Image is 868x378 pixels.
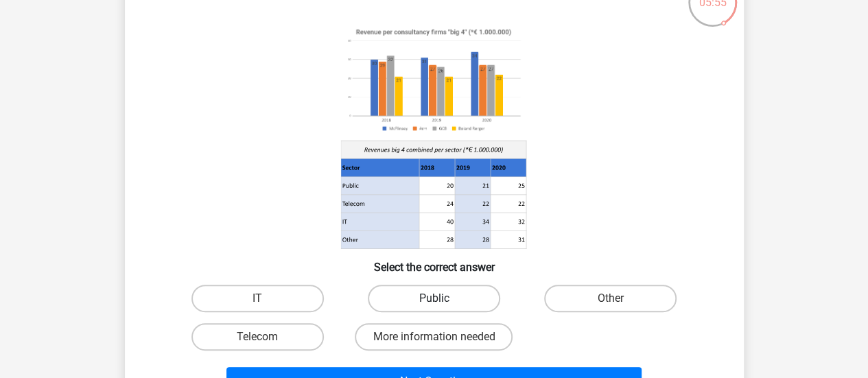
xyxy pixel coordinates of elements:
label: Other [544,285,677,312]
label: Public [368,285,500,312]
h6: Select the correct answer [147,250,722,274]
label: IT [191,285,324,312]
label: Telecom [191,323,324,351]
label: More information needed [355,323,513,351]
